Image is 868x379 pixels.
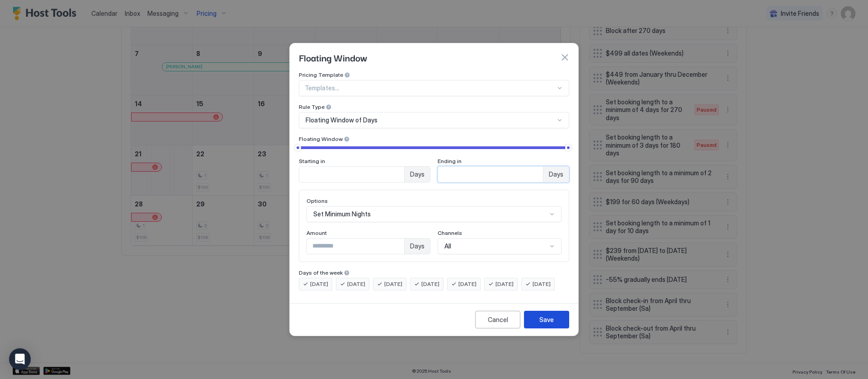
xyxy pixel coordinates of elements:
[438,158,462,164] span: Ending in
[524,311,569,328] button: Save
[299,136,343,142] span: Floating Window
[384,280,402,288] span: [DATE]
[299,158,325,164] span: Starting in
[539,315,554,324] div: Save
[488,315,508,324] div: Cancel
[307,229,327,236] span: Amount
[9,348,31,370] div: Open Intercom Messenger
[458,280,476,288] span: [DATE]
[313,210,371,218] span: Set Minimum Nights
[410,170,425,178] span: Days
[307,239,404,254] input: Input Field
[299,269,343,276] span: Days of the week
[299,51,367,64] span: Floating Window
[299,103,325,110] span: Rule Type
[549,170,563,178] span: Days
[310,280,328,288] span: [DATE]
[410,242,425,250] span: Days
[444,242,451,250] span: All
[307,197,328,204] span: Options
[306,116,377,124] span: Floating Window of Days
[495,280,514,288] span: [DATE]
[475,311,520,328] button: Cancel
[347,280,365,288] span: [DATE]
[299,71,343,78] span: Pricing Template
[299,167,404,182] input: Input Field
[421,280,439,288] span: [DATE]
[533,280,551,288] span: [DATE]
[438,229,462,236] span: Channels
[438,167,543,182] input: Input Field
